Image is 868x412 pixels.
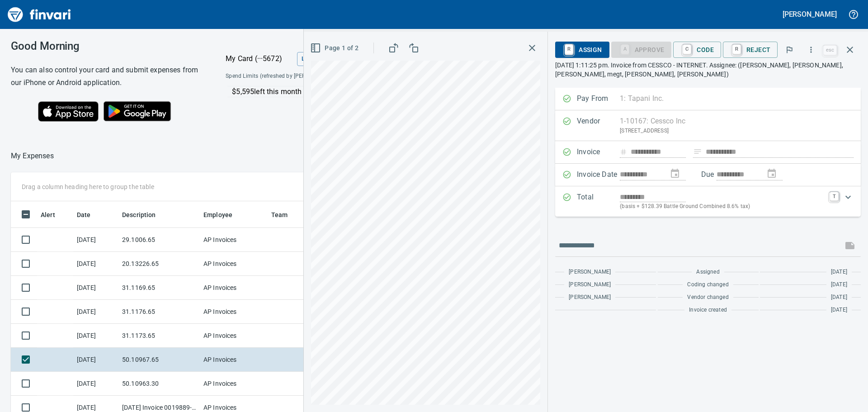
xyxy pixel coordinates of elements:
[203,209,244,220] span: Employee
[821,39,861,61] span: Close invoice
[203,209,232,220] span: Employee
[823,45,837,55] a: esc
[5,4,73,25] img: Finvari
[118,276,200,300] td: 31.1169.65
[218,97,416,106] p: Online and foreign allowed
[555,61,861,79] p: [DATE] 1:11:25 pm. Invoice from CESSCO - INTERNET. Assignee: ([PERSON_NAME], [PERSON_NAME], [PERS...
[831,293,847,302] span: [DATE]
[11,64,203,89] h6: You can also control your card and submit expenses from our iPhone or Android application.
[569,280,611,289] span: [PERSON_NAME]
[118,372,200,396] td: 50.10963.30
[11,151,54,161] p: My Expenses
[611,45,672,53] div: Coding Required
[200,300,268,324] td: AP Invoices
[73,300,118,324] td: [DATE]
[308,40,362,57] button: Page 1 of 2
[122,209,156,220] span: Description
[565,44,573,54] a: R
[687,293,728,302] span: Vendor changed
[200,252,268,276] td: AP Invoices
[620,202,824,211] p: (basis + $128.39 Battle Ground Combined 8.6% tax)
[118,252,200,276] td: 20.13226.65
[839,235,861,256] span: This records your message into the invoice and notifies anyone mentioned
[569,293,611,302] span: [PERSON_NAME]
[562,42,602,57] span: Assign
[302,54,334,64] span: Lock Card
[226,53,293,64] p: My Card (···5672)
[200,228,268,252] td: AP Invoices
[200,372,268,396] td: AP Invoices
[11,40,203,52] h3: Good Morning
[801,40,821,60] button: More
[687,280,728,289] span: Coding changed
[312,43,359,54] span: Page 1 of 2
[122,209,168,220] span: Description
[780,7,839,21] button: [PERSON_NAME]
[11,151,54,161] nav: breadcrumb
[577,192,620,211] p: Total
[271,209,300,220] span: Team
[730,42,770,57] span: Reject
[41,209,67,220] span: Alert
[200,348,268,372] td: AP Invoices
[200,276,268,300] td: AP Invoices
[732,44,741,54] a: R
[77,209,103,220] span: Date
[297,52,338,66] button: Lock Card
[73,228,118,252] td: [DATE]
[41,209,55,220] span: Alert
[73,252,118,276] td: [DATE]
[232,86,415,97] p: $5,595 left this month
[200,324,268,348] td: AP Invoices
[118,228,200,252] td: 29.1006.65
[118,348,200,372] td: 50.10967.65
[555,42,609,58] button: RAssign
[831,280,847,289] span: [DATE]
[77,209,91,220] span: Date
[831,306,847,315] span: [DATE]
[118,300,200,324] td: 31.1176.65
[831,268,847,277] span: [DATE]
[73,372,118,396] td: [DATE]
[683,44,691,54] a: C
[779,40,799,60] button: Flag
[555,186,861,217] div: Expand
[569,268,611,277] span: [PERSON_NAME]
[723,42,778,58] button: RReject
[226,72,385,81] span: Spend Limits (refreshed by [PERSON_NAME] [DATE])
[22,182,154,191] p: Drag a column heading here to group the table
[673,42,721,58] button: CCode
[271,209,288,220] span: Team
[830,192,839,201] a: T
[38,101,99,122] img: Download on the App Store
[783,9,837,19] h5: [PERSON_NAME]
[73,324,118,348] td: [DATE]
[118,324,200,348] td: 31.1173.65
[696,268,719,277] span: Assigned
[689,306,727,315] span: Invoice created
[73,276,118,300] td: [DATE]
[73,348,118,372] td: [DATE]
[680,42,714,57] span: Code
[99,96,176,126] img: Get it on Google Play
